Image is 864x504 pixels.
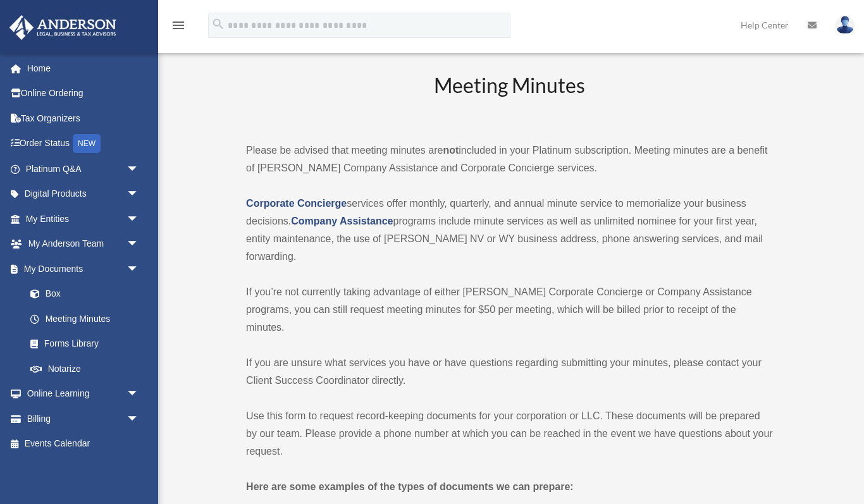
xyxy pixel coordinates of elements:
[18,331,158,357] a: Forms Library
[9,381,158,407] a: Online Learningarrow_drop_down
[246,198,347,209] a: Corporate Concierge
[9,431,158,457] a: Events Calendar
[9,131,158,157] a: Order StatusNEW
[246,354,773,390] p: If you are unsure what services you have or have questions regarding submitting your minutes, ple...
[291,216,393,226] a: Company Assistance
[9,206,158,231] a: My Entitiesarrow_drop_down
[73,134,101,153] div: NEW
[6,15,120,40] img: Anderson Advisors Platinum Portal
[246,481,574,492] strong: Here are some examples of the types of documents we can prepare:
[9,156,158,181] a: Platinum Q&Aarrow_drop_down
[127,406,152,432] span: arrow_drop_down
[9,231,158,257] a: My Anderson Teamarrow_drop_down
[127,156,152,182] span: arrow_drop_down
[18,306,152,331] a: Meeting Minutes
[9,406,158,431] a: Billingarrow_drop_down
[211,17,225,31] i: search
[127,206,152,232] span: arrow_drop_down
[9,81,158,106] a: Online Ordering
[18,281,158,307] a: Box
[246,71,773,124] h2: Meeting Minutes
[836,16,855,34] img: User Pic
[9,256,158,281] a: My Documentsarrow_drop_down
[9,106,158,131] a: Tax Organizers
[127,381,152,407] span: arrow_drop_down
[127,231,152,257] span: arrow_drop_down
[443,145,459,156] strong: not
[171,18,186,33] i: menu
[246,195,773,266] p: services offer monthly, quarterly, and annual minute service to memorialize your business decisio...
[246,283,773,336] p: If you’re not currently taking advantage of either [PERSON_NAME] Corporate Concierge or Company A...
[127,181,152,207] span: arrow_drop_down
[9,56,158,81] a: Home
[18,356,158,381] a: Notarize
[171,22,186,33] a: menu
[127,256,152,282] span: arrow_drop_down
[246,142,773,177] p: Please be advised that meeting minutes are included in your Platinum subscription. Meeting minute...
[9,181,158,207] a: Digital Productsarrow_drop_down
[246,407,773,460] p: Use this form to request record-keeping documents for your corporation or LLC. These documents wi...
